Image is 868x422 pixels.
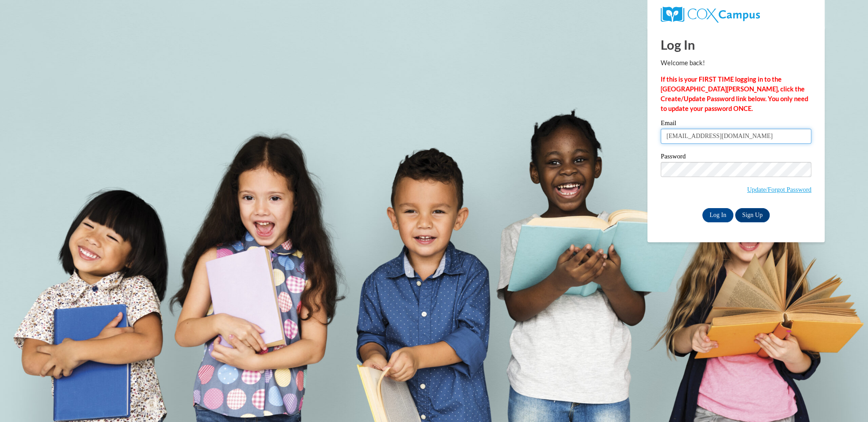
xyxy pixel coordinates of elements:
a: Update/Forgot Password [747,186,811,193]
input: Log In [702,208,733,222]
strong: If this is your FIRST TIME logging in to the [GEOGRAPHIC_DATA][PERSON_NAME], click the Create/Upd... [661,75,808,112]
a: Sign Up [735,208,770,222]
label: Email [661,120,811,129]
img: COX Campus [661,7,760,23]
a: COX Campus [661,7,811,23]
label: Password [661,153,811,162]
p: Welcome back! [661,58,811,68]
h1: Log In [661,35,811,54]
